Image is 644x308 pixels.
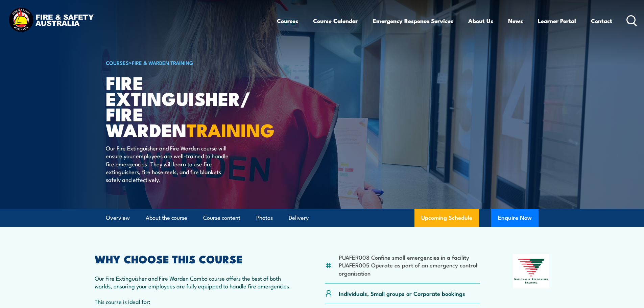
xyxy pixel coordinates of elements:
[591,12,612,30] a: Contact
[339,289,465,297] p: Individuals, Small groups or Corporate bookings
[95,298,292,305] p: This course is ideal for:
[106,59,129,66] a: COURSES
[339,261,480,277] li: PUAFER005 Operate as part of an emergency control organisation
[508,12,523,30] a: News
[106,209,130,227] a: Overview
[491,209,539,227] button: Enquire Now
[277,12,298,30] a: Courses
[187,115,275,143] strong: TRAINING
[106,58,273,67] h6: >
[146,209,187,227] a: About the course
[95,274,292,290] p: Our Fire Extinguisher and Fire Warden Combo course offers the best of both worlds, ensuring your ...
[203,209,240,227] a: Course content
[289,209,309,227] a: Delivery
[513,254,550,288] img: Nationally Recognised Training logo.
[132,59,193,66] a: Fire & Warden Training
[414,209,479,227] a: Upcoming Schedule
[538,12,576,30] a: Learner Portal
[468,12,493,30] a: About Us
[256,209,273,227] a: Photos
[313,12,358,30] a: Course Calendar
[339,253,480,261] li: PUAFER008 Confine small emergencies in a facility
[373,12,453,30] a: Emergency Response Services
[95,254,292,263] h2: WHY CHOOSE THIS COURSE
[106,144,229,184] p: Our Fire Extinguisher and Fire Warden course will ensure your employees are well-trained to handl...
[106,74,273,138] h1: Fire Extinguisher/ Fire Warden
